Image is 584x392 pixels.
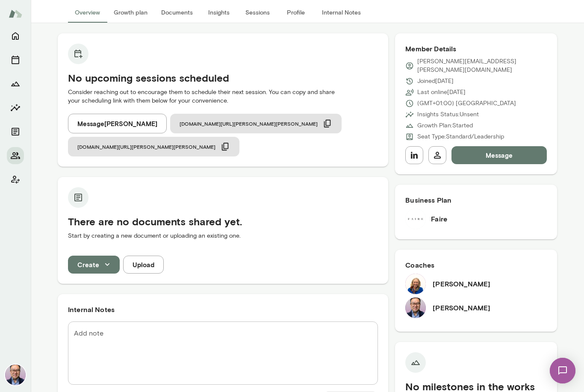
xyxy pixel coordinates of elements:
[68,71,378,85] h5: No upcoming sessions scheduled
[68,232,378,240] p: Start by creating a new document or uploading an existing one.
[405,44,547,54] h6: Member Details
[7,171,24,188] button: Client app
[433,303,490,313] h6: [PERSON_NAME]
[433,279,490,289] h6: [PERSON_NAME]
[7,27,24,44] button: Home
[7,99,24,116] button: Insights
[417,99,516,108] p: (GMT+01:00) [GEOGRAPHIC_DATA]
[200,2,238,23] button: Insights
[68,256,120,274] button: Create
[405,298,426,318] img: Valentin Wu
[431,214,447,224] h6: Faire
[68,215,378,228] h5: There are no documents shared yet.
[7,75,24,92] button: Growth Plan
[68,114,167,133] button: Message[PERSON_NAME]
[7,147,24,164] button: Members
[405,260,547,270] h6: Coaches
[68,88,378,105] p: Consider reaching out to encourage them to schedule their next session. You can copy and share yo...
[405,274,426,294] img: Cathy Wright
[405,195,547,205] h6: Business Plan
[238,2,277,23] button: Sessions
[5,365,26,385] img: Valentin Wu
[315,2,368,23] button: Internal Notes
[7,123,24,140] button: Documents
[77,143,215,150] span: [DOMAIN_NAME][URL][PERSON_NAME][PERSON_NAME]
[417,88,466,97] p: Last online [DATE]
[68,304,378,315] h6: Internal Notes
[9,6,22,22] img: Mento
[451,146,547,164] button: Message
[170,114,342,133] button: [DOMAIN_NAME][URL][PERSON_NAME][PERSON_NAME]
[417,77,454,85] p: Joined [DATE]
[123,256,164,274] button: Upload
[180,120,318,127] span: [DOMAIN_NAME][URL][PERSON_NAME][PERSON_NAME]
[107,2,154,23] button: Growth plan
[417,121,473,130] p: Growth Plan: Started
[68,137,239,156] button: [DOMAIN_NAME][URL][PERSON_NAME][PERSON_NAME]
[277,2,315,23] button: Profile
[417,110,479,119] p: Insights Status: Unsent
[417,133,504,141] p: Seat Type: Standard/Leadership
[7,51,24,68] button: Sessions
[154,2,200,23] button: Documents
[68,2,107,23] button: Overview
[417,57,547,74] p: [PERSON_NAME][EMAIL_ADDRESS][PERSON_NAME][DOMAIN_NAME]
